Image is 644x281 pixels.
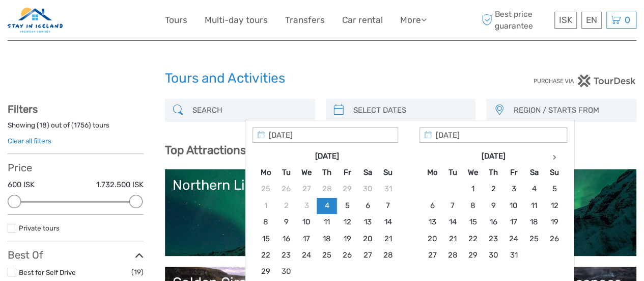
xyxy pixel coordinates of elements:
[544,164,565,181] th: Su
[337,231,357,247] td: 19
[342,13,383,28] a: Car rental
[483,181,503,197] td: 2
[39,120,47,130] label: 18
[276,231,296,247] td: 16
[503,231,524,247] td: 24
[422,247,442,264] td: 27
[357,247,378,264] td: 27
[131,266,144,278] span: (19)
[276,181,296,197] td: 26
[276,148,378,164] th: [DATE]
[544,231,565,247] td: 26
[349,101,471,119] input: SELECT DATES
[337,214,357,231] td: 12
[8,103,38,115] strong: Filters
[317,181,337,197] td: 28
[524,214,544,231] td: 18
[483,247,503,264] td: 30
[503,164,524,181] th: Fr
[165,13,187,28] a: Tours
[378,164,398,181] th: Su
[503,247,524,264] td: 31
[524,197,544,214] td: 11
[317,214,337,231] td: 11
[533,74,636,87] img: PurchaseViaTourDesk.png
[205,13,268,28] a: Multi-day tours
[296,247,317,264] td: 24
[357,181,378,197] td: 30
[483,197,503,214] td: 9
[357,164,378,181] th: Sa
[317,247,337,264] td: 25
[442,231,463,247] td: 21
[296,181,317,197] td: 27
[357,214,378,231] td: 13
[165,70,480,87] h1: Tours and Activities
[256,231,276,247] td: 15
[296,164,317,181] th: We
[173,177,629,193] div: Northern Lights in [GEOGRAPHIC_DATA]
[378,181,398,197] td: 31
[256,164,276,181] th: Mo
[256,214,276,231] td: 8
[276,264,296,280] td: 30
[442,197,463,214] td: 7
[276,247,296,264] td: 23
[317,231,337,247] td: 18
[8,249,144,261] h3: Best Of
[422,197,442,214] td: 6
[96,180,144,190] label: 1.732.500 ISK
[378,247,398,264] td: 28
[503,214,524,231] td: 17
[256,197,276,214] td: 1
[483,214,503,231] td: 16
[442,214,463,231] td: 14
[74,120,89,130] label: 1756
[317,197,337,214] td: 4
[463,231,483,247] td: 22
[400,13,427,28] a: More
[337,247,357,264] td: 26
[378,214,398,231] td: 14
[463,197,483,214] td: 8
[483,164,503,181] th: Th
[8,180,35,190] label: 600 ISK
[19,224,60,232] a: Private tours
[256,264,276,280] td: 29
[8,120,144,136] div: Showing ( ) out of ( ) tours
[173,177,629,248] a: Northern Lights in [GEOGRAPHIC_DATA]
[544,197,565,214] td: 12
[337,197,357,214] td: 5
[285,13,325,28] a: Transfers
[442,247,463,264] td: 28
[296,231,317,247] td: 17
[378,197,398,214] td: 7
[581,12,602,29] div: EN
[422,164,442,181] th: Mo
[442,148,544,164] th: [DATE]
[276,197,296,214] td: 2
[483,231,503,247] td: 23
[422,231,442,247] td: 20
[479,9,552,31] span: Best price guarantee
[296,197,317,214] td: 3
[509,102,631,119] button: REGION / STARTS FROM
[524,231,544,247] td: 25
[463,164,483,181] th: We
[256,181,276,197] td: 25
[623,15,632,25] span: 0
[337,164,357,181] th: Fr
[165,143,246,157] b: Top Attractions
[357,197,378,214] td: 6
[463,214,483,231] td: 15
[357,231,378,247] td: 20
[8,137,51,145] a: Clear all filters
[524,164,544,181] th: Sa
[544,214,565,231] td: 19
[524,181,544,197] td: 4
[503,181,524,197] td: 3
[188,101,310,119] input: SEARCH
[422,214,442,231] td: 13
[378,231,398,247] td: 21
[19,268,76,276] a: Best for Self Drive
